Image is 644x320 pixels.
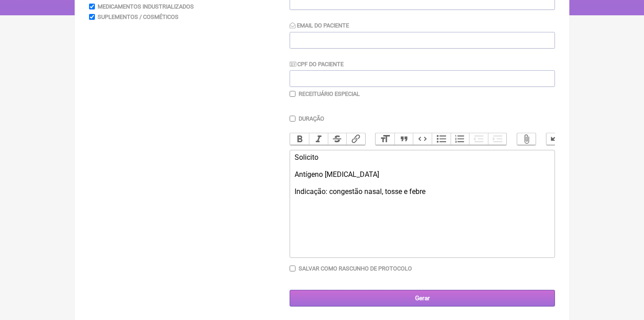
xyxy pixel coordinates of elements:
label: CPF do Paciente [290,61,344,68]
button: Code [413,133,432,145]
button: Italic [309,133,328,145]
button: Increase Level [488,133,507,145]
label: Medicamentos Industrializados [98,3,194,10]
button: Attach Files [517,133,536,145]
button: Undo [546,133,565,145]
label: Suplementos / Cosméticos [98,14,179,20]
label: Email do Paciente [290,22,349,29]
div: Solicito Antígeno [MEDICAL_DATA] Indicação: congestão nasal, tosse e febre [295,153,550,196]
label: Duração [299,115,324,122]
button: Link [346,133,365,145]
label: Salvar como rascunho de Protocolo [299,265,412,272]
button: Bold [290,133,309,145]
input: Gerar [290,290,555,306]
button: Quote [394,133,413,145]
button: Strikethrough [328,133,347,145]
button: Numbers [451,133,470,145]
button: Decrease Level [469,133,488,145]
button: Bullets [432,133,451,145]
label: Receituário Especial [299,90,360,97]
button: Heading [376,133,394,145]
